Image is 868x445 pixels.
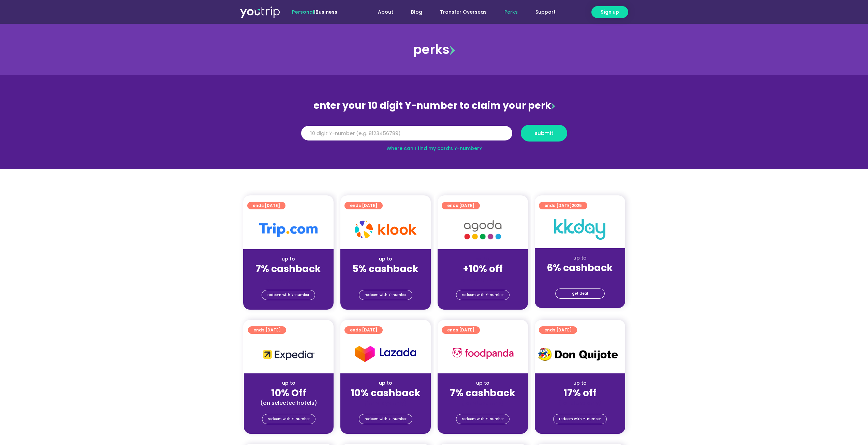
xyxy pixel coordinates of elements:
a: Business [315,9,337,15]
div: up to [540,254,620,262]
span: ends [DATE] [447,202,474,209]
div: (on selected hotels) [249,399,328,406]
span: up to [476,255,489,262]
span: redeem with Y-number [462,414,504,424]
a: Perks [496,6,527,18]
span: redeem with Y-number [268,414,310,424]
div: (for stays only) [249,275,328,282]
button: submit [521,125,567,142]
span: ends [DATE] [544,202,582,209]
span: ends [DATE] [253,326,281,334]
a: Where can I find my card’s Y-number? [386,145,482,152]
span: redeem with Y-number [462,290,504,300]
span: | [292,9,337,15]
a: Blog [402,6,431,18]
span: ends [DATE] [350,202,377,209]
a: redeem with Y-number [262,414,315,424]
input: 10 digit Y-number (e.g. 8123456789) [301,126,512,141]
span: redeem with Y-number [267,290,309,300]
a: ends [DATE] [442,326,480,334]
a: redeem with Y-number [456,414,510,424]
span: redeem with Y-number [365,414,407,424]
div: (for stays only) [346,275,425,282]
div: (for stays only) [346,399,425,406]
a: ends [DATE] [344,326,383,334]
a: redeem with Y-number [553,414,607,424]
span: ends [DATE] [447,326,474,334]
strong: 10% Off [271,386,306,400]
a: get deal [555,288,605,299]
a: ends [DATE] [248,326,286,334]
form: Y Number [301,125,567,147]
span: redeem with Y-number [365,290,407,300]
span: Sign up [601,9,619,16]
a: redeem with Y-number [262,290,315,300]
div: (for stays only) [540,399,620,406]
strong: 17% off [563,386,597,400]
span: Personal [292,9,314,15]
div: (for stays only) [443,275,523,282]
strong: 7% cashback [255,262,321,276]
a: redeem with Y-number [456,290,510,300]
a: ends [DATE] [247,202,285,209]
a: ends [DATE]2025 [539,202,587,209]
span: submit [534,131,554,136]
div: up to [249,380,328,387]
a: redeem with Y-number [359,414,412,424]
a: ends [DATE] [442,202,480,209]
div: up to [249,255,328,263]
div: up to [540,380,620,387]
strong: 10% cashback [351,386,421,400]
a: Support [527,6,564,18]
a: ends [DATE] [344,202,383,209]
a: Sign up [591,6,628,18]
strong: 6% cashback [547,261,613,275]
div: up to [346,255,425,263]
a: ends [DATE] [539,326,577,334]
strong: +10% off [463,262,503,276]
a: Transfer Overseas [431,6,496,18]
a: About [369,6,402,18]
div: (for stays only) [540,274,620,281]
span: ends [DATE] [544,326,572,334]
span: redeem with Y-number [559,414,601,424]
span: 2025 [572,203,582,208]
div: up to [443,380,523,387]
div: up to [346,380,425,387]
strong: 7% cashback [450,386,515,400]
div: enter your 10 digit Y-number to claim your perk [298,97,571,115]
a: redeem with Y-number [359,290,412,300]
span: ends [DATE] [253,202,280,209]
nav: Menu [356,6,564,18]
span: ends [DATE] [350,326,377,334]
div: (for stays only) [443,399,523,406]
span: get deal [572,289,588,298]
strong: 5% cashback [352,262,418,276]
